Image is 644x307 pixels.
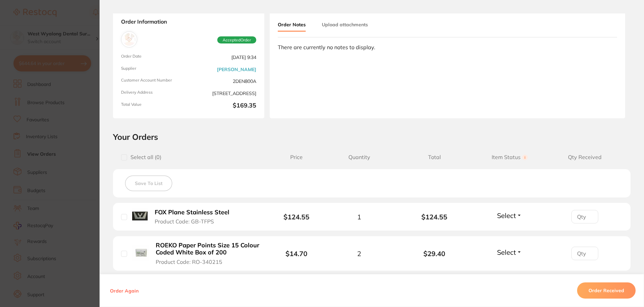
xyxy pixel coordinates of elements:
[278,44,617,50] div: There are currently no notes to display.
[547,154,622,160] span: Qty Received
[156,242,260,256] b: ROEKO Paper Points Size 15 Colour Coded White Box of 200
[472,154,547,160] span: Item Status
[121,66,186,73] span: Supplier
[571,247,598,260] input: Qty
[217,36,256,44] span: Accepted Order
[153,209,237,225] button: FOX Plane Stainless Steel Product Code: GB-TFPS
[357,213,361,221] span: 1
[155,218,214,224] span: Product Code: GB-TFPS
[156,259,222,265] span: Product Code: RO-340215
[286,249,307,258] b: $14.70
[125,176,172,191] button: Save To List
[571,210,598,223] input: Qty
[123,33,136,46] img: Henry Schein Halas
[322,19,368,31] button: Upload attachments
[271,154,321,160] span: Price
[132,245,149,261] img: ROEKO Paper Points Size 15 Colour Coded White Box of 200
[191,78,256,85] span: 2DEN800A
[132,208,148,224] img: FOX Plane Stainless Steel
[497,248,516,256] span: Select
[121,19,256,26] strong: Order Information
[278,19,306,32] button: Order Notes
[154,242,262,265] button: ROEKO Paper Points Size 15 Colour Coded White Box of 200 Product Code: RO-340215
[127,154,161,160] span: Select all ( 0 )
[113,132,631,142] h2: Your Orders
[217,67,256,72] a: [PERSON_NAME]
[191,102,256,110] b: $169.35
[397,250,472,257] b: $29.40
[121,102,186,110] span: Total Value
[121,78,186,85] span: Customer Account Number
[577,282,636,299] button: Order Received
[191,54,256,61] span: [DATE] 9:34
[495,248,524,256] button: Select
[155,209,229,216] b: FOX Plane Stainless Steel
[283,213,309,221] b: $124.55
[397,154,472,160] span: Total
[321,154,397,160] span: Quantity
[108,287,141,294] button: Order Again
[357,250,361,257] span: 2
[121,90,186,97] span: Delivery Address
[191,90,256,97] span: [STREET_ADDRESS]
[121,54,186,61] span: Order Date
[497,211,516,220] span: Select
[495,211,524,220] button: Select
[397,213,472,221] b: $124.55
